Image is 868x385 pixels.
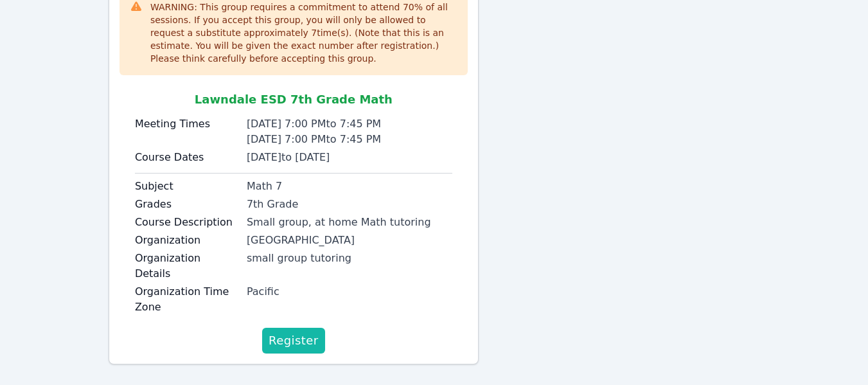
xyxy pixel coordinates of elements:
[247,215,452,230] div: Small group, at home Math tutoring
[195,93,393,106] span: Lawndale ESD 7th Grade Math
[135,233,239,248] label: Organization
[247,197,452,212] div: 7th Grade
[247,132,452,147] div: [DATE] 7:00 PM to 7:45 PM
[269,332,319,350] span: Register
[247,116,452,132] div: [DATE] 7:00 PM to 7:45 PM
[247,284,452,300] div: Pacific
[247,179,452,194] div: Math 7
[150,1,457,65] div: WARNING: This group requires a commitment to attend 70 % of all sessions. If you accept this grou...
[135,116,239,132] label: Meeting Times
[135,197,239,212] label: Grades
[135,179,239,194] label: Subject
[247,251,452,266] div: small group tutoring
[135,215,239,230] label: Course Description
[135,284,239,315] label: Organization Time Zone
[247,233,452,248] div: [GEOGRAPHIC_DATA]
[135,251,239,282] label: Organization Details
[135,150,239,165] label: Course Dates
[262,328,325,354] button: Register
[247,150,452,165] div: [DATE] to [DATE]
